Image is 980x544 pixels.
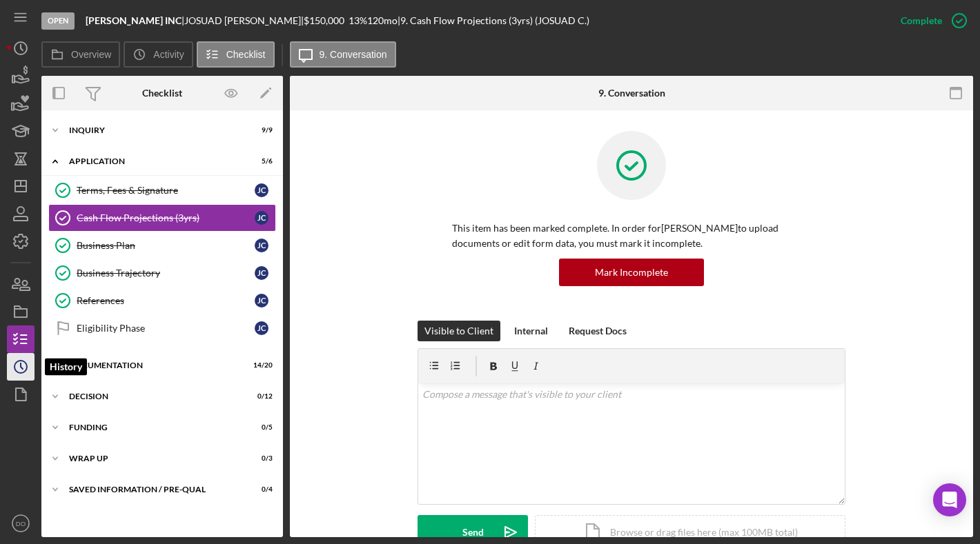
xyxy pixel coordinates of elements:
[69,392,238,401] div: Decision
[901,7,942,34] div: Complete
[77,268,255,279] div: Business Trajectory
[398,15,589,26] div: | 9. Cash Flow Projections (3yrs) (JOSUAD C.)
[48,259,276,287] a: Business TrajectoryJC
[7,510,35,537] button: DO
[255,239,268,252] div: J C
[255,211,268,225] div: J C
[255,294,268,308] div: J C
[184,15,304,26] div: JOSUAD [PERSON_NAME] |
[71,49,111,60] label: Overview
[86,15,184,26] div: |
[514,321,548,341] div: Internal
[124,41,193,68] button: Activity
[562,321,634,341] button: Request Docs
[153,49,184,60] label: Activity
[248,361,273,370] div: 14 / 20
[48,287,276,314] a: ReferencesJC
[255,321,268,335] div: J C
[248,392,273,401] div: 0 / 12
[598,88,665,99] div: 9. Conversation
[507,321,555,341] button: Internal
[933,483,966,516] div: Open Intercom Messenger
[77,212,255,223] div: Cash Flow Projections (3yrs)
[320,49,387,60] label: 9. Conversation
[248,423,273,432] div: 0 / 5
[48,232,276,259] a: Business PlanJC
[48,204,276,232] a: Cash Flow Projections (3yrs)JC
[69,157,238,165] div: Application
[86,14,182,26] b: [PERSON_NAME] INC
[418,321,500,341] button: Visible to Client
[69,361,238,370] div: Documentation
[452,221,811,252] p: This item has been marked complete. In order for [PERSON_NAME] to upload documents or edit form d...
[77,240,255,251] div: Business Plan
[142,88,182,99] div: Checklist
[290,41,396,68] button: 9. Conversation
[69,485,238,494] div: Saved Information / Pre-Qual
[248,485,273,494] div: 0 / 4
[41,12,75,30] div: Open
[226,49,266,60] label: Checklist
[559,259,704,286] button: Mark Incomplete
[248,157,273,165] div: 5 / 6
[248,454,273,463] div: 0 / 3
[77,295,255,306] div: References
[304,14,344,26] span: $150,000
[349,15,367,26] div: 13 %
[367,15,398,26] div: 120 mo
[48,177,276,204] a: Terms, Fees & SignatureJC
[69,126,238,134] div: Inquiry
[16,520,26,527] text: DO
[77,185,255,196] div: Terms, Fees & Signature
[595,259,668,286] div: Mark Incomplete
[255,183,268,197] div: J C
[248,126,273,134] div: 9 / 9
[77,323,255,334] div: Eligibility Phase
[569,321,627,341] div: Request Docs
[887,7,973,34] button: Complete
[197,41,275,68] button: Checklist
[424,321,493,341] div: Visible to Client
[41,41,120,68] button: Overview
[69,423,238,432] div: Funding
[255,266,268,280] div: J C
[48,314,276,342] a: Eligibility PhaseJC
[69,454,238,463] div: Wrap up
